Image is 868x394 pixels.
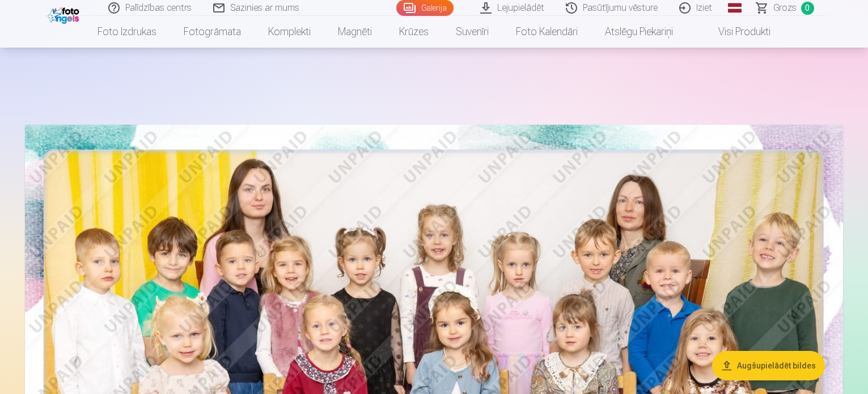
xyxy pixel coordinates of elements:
span: 0 [801,2,814,15]
button: Augšupielādēt bildes [712,351,825,380]
a: Komplekti [255,16,324,48]
a: Visi produkti [687,16,784,48]
a: Krūzes [386,16,442,48]
a: Foto izdrukas [84,16,170,48]
a: Fotogrāmata [170,16,255,48]
a: Magnēti [324,16,386,48]
span: Grozs [773,1,797,15]
a: Foto kalendāri [502,16,591,48]
a: Suvenīri [442,16,502,48]
a: Atslēgu piekariņi [591,16,687,48]
img: /fa1 [48,5,82,24]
